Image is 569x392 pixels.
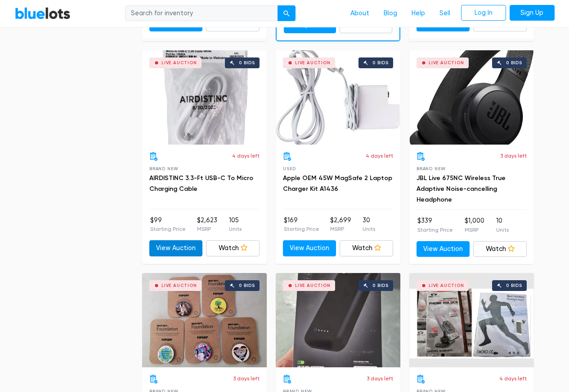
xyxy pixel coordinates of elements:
a: Watch [473,241,527,257]
a: Sign Up [510,5,555,21]
div: 0 bids [239,283,255,288]
div: 0 bids [239,61,255,65]
p: 4 days left [499,374,527,383]
div: Live Auction [429,61,464,65]
a: Live Auction 0 bids [142,50,267,145]
span: Brand New [417,166,446,171]
li: $1,000 [465,216,484,234]
li: 10 [496,216,509,234]
a: Live Auction 0 bids [409,50,534,145]
p: MSRP [465,226,484,234]
div: Live Auction [295,61,331,65]
p: 3 days left [500,152,527,160]
div: 0 bids [506,283,522,288]
p: Units [496,226,509,234]
p: MSRP [330,225,351,233]
a: Apple OEM 45W MagSafe 2 Laptop Charger Kit A1436 [283,174,392,193]
a: AIRDISTINC 3.3-Ft USB-C To Micro Charging Cable [149,174,253,193]
div: Live Auction [429,283,464,288]
a: Log In [461,5,506,21]
div: Live Auction [295,283,331,288]
input: Search for inventory [125,5,278,22]
a: BlueLots [15,7,71,20]
div: 0 bids [372,61,389,65]
div: 0 bids [506,61,522,65]
a: About [343,5,376,22]
li: $339 [417,216,453,234]
div: Live Auction [161,283,197,288]
a: Watch [340,240,393,256]
p: 3 days left [233,374,260,383]
p: Starting Price [150,225,186,233]
a: Live Auction 0 bids [409,273,534,367]
p: Starting Price [284,225,319,233]
a: Live Auction 0 bids [276,273,400,367]
a: Live Auction 0 bids [276,50,400,145]
li: 105 [229,216,242,233]
p: Units [229,225,242,233]
span: Used [283,166,296,171]
li: $99 [150,216,186,233]
p: MSRP [197,225,217,233]
a: Watch [206,240,260,256]
li: $2,699 [330,216,351,233]
a: View Auction [149,240,203,256]
div: 0 bids [372,283,389,288]
a: Live Auction 0 bids [142,273,267,367]
p: 4 days left [232,152,260,160]
a: JBL Live 675NC Wireless True Adaptive Noise-cancelling Headphone [417,174,506,203]
a: View Auction [417,241,470,257]
p: 3 days left [367,374,393,383]
p: Units [363,225,375,233]
a: Help [404,5,432,22]
a: View Auction [283,240,336,256]
p: 4 days left [366,152,393,160]
li: $2,623 [197,216,217,233]
div: Live Auction [161,61,197,65]
span: Brand New [149,166,179,171]
a: Sell [432,5,457,22]
li: 30 [363,216,375,233]
p: Starting Price [417,226,453,234]
li: $169 [284,216,319,233]
a: Blog [376,5,404,22]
